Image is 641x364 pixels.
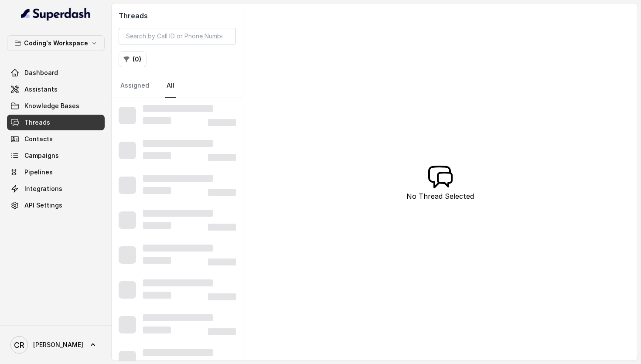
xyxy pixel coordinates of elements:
a: Knowledge Bases [7,98,105,114]
span: API Settings [24,201,62,210]
a: Contacts [7,131,105,147]
span: Assistants [24,85,58,94]
img: light.svg [21,7,91,21]
span: Contacts [24,135,53,143]
p: Coding's Workspace [24,38,88,48]
span: Dashboard [24,68,58,77]
span: [PERSON_NAME] [33,340,83,349]
span: Campaigns [24,151,59,160]
nav: Tabs [119,74,236,98]
button: (0) [119,51,147,67]
a: API Settings [7,197,105,213]
a: Assigned [119,74,151,98]
a: All [165,74,176,98]
button: Coding's Workspace [7,35,105,51]
input: Search by Call ID or Phone Number [119,28,236,44]
h2: Threads [119,10,236,21]
text: CR [14,340,24,350]
a: Pipelines [7,164,105,180]
a: Assistants [7,82,105,97]
p: No Thread Selected [406,191,474,201]
a: [PERSON_NAME] [7,333,105,357]
span: Pipelines [24,168,53,177]
a: Threads [7,115,105,130]
a: Campaigns [7,148,105,163]
span: Integrations [24,184,62,193]
a: Dashboard [7,65,105,81]
a: Integrations [7,181,105,197]
span: Knowledge Bases [24,102,79,110]
span: Threads [24,118,50,127]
